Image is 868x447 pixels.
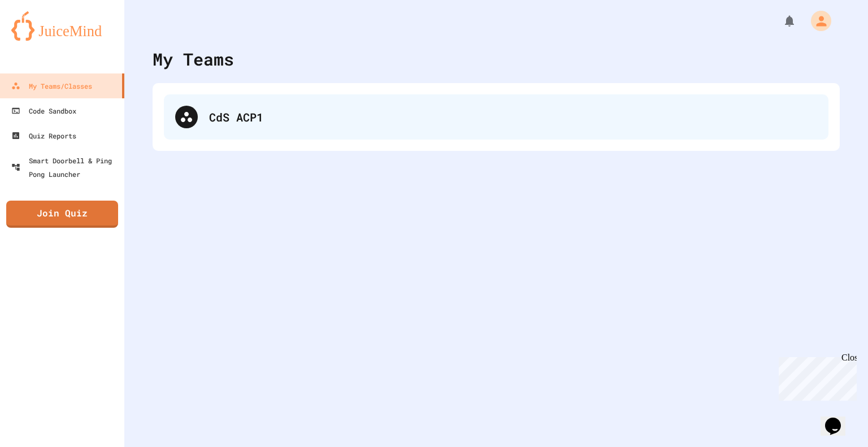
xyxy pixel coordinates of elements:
iframe: chat widget [774,353,857,401]
div: CdS ACP1 [164,94,828,140]
div: My Teams [153,46,234,72]
div: My Teams/Classes [11,79,92,93]
a: Join Quiz [6,201,118,228]
div: My Account [799,8,834,34]
div: CdS ACP1 [209,109,817,125]
div: My Notifications [762,11,799,31]
div: Smart Doorbell & Ping Pong Launcher [11,154,120,181]
img: logo-orange.svg [11,11,113,41]
div: Chat with us now!Close [5,5,78,72]
iframe: chat widget [821,402,857,436]
div: Code Sandbox [11,104,76,118]
div: Quiz Reports [11,129,76,142]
